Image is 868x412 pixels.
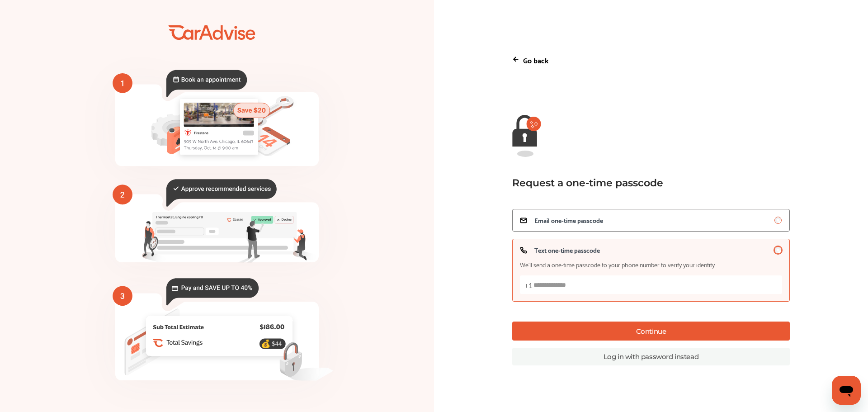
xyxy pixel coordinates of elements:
[261,339,271,348] text: 💰
[512,177,776,189] div: Request a one-time passcode
[520,275,782,294] input: Text one-time passcodeWe’ll send a one-time passcode to your phone number to verify your identity.+1
[512,322,790,341] button: Continue
[534,246,600,254] span: Text one-time passcode
[774,246,782,254] input: Text one-time passcodeWe’ll send a one-time passcode to your phone number to verify your identity.+1
[774,217,782,224] input: Email one-time passcode
[534,217,603,224] span: Email one-time passcode
[512,115,541,157] img: magic-link-lock-error.9d88b03f.svg
[523,54,548,66] p: Go back
[520,217,527,224] img: icon_email.a11c3263.svg
[512,348,790,365] a: Log in with password instead
[520,246,527,254] img: icon_phone.e7b63c2d.svg
[832,376,861,405] iframe: Button to launch messaging window
[520,261,716,268] span: We’ll send a one-time passcode to your phone number to verify your identity.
